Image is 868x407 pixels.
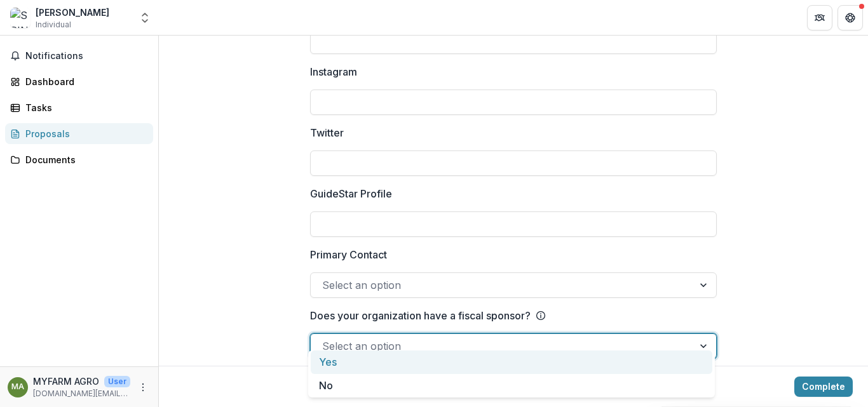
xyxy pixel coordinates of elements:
[310,64,357,79] p: Instagram
[135,380,151,395] button: More
[310,125,344,140] p: Twitter
[837,5,863,30] button: Get Help
[310,186,392,201] p: GuideStar Profile
[36,19,71,30] span: Individual
[25,153,143,166] div: Documents
[5,123,153,144] a: Proposals
[25,101,143,114] div: Tasks
[311,374,712,397] div: No
[311,350,712,374] div: Yes
[308,350,715,397] div: Select options list
[136,5,154,30] button: Open entity switcher
[5,46,153,66] button: Notifications
[10,8,31,28] img: SRINATH ARUMUGAM
[25,51,148,62] span: Notifications
[5,149,153,170] a: Documents
[33,375,99,388] p: MYFARM AGRO
[25,127,143,140] div: Proposals
[5,97,153,118] a: Tasks
[310,308,531,323] p: Does your organization have a fiscal sponsor?
[794,377,853,397] button: Complete
[33,388,130,399] p: [DOMAIN_NAME][EMAIL_ADDRESS][DOMAIN_NAME]
[807,5,832,30] button: Partners
[11,383,24,391] div: MYFARM AGRO
[5,71,153,92] a: Dashboard
[25,75,143,88] div: Dashboard
[104,376,130,387] p: User
[310,247,387,262] p: Primary Contact
[36,6,109,19] div: [PERSON_NAME]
